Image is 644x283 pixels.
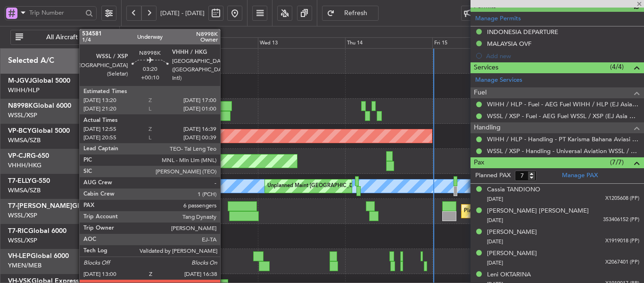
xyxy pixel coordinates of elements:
[337,10,375,17] span: Refresh
[8,203,110,209] a: T7-[PERSON_NAME]Global 7500
[83,37,170,49] div: Mon 11
[487,147,639,155] a: WSSL / XSP - Handling - Universal Aviation WSSL / XSP
[8,103,33,109] span: N8998K
[487,270,531,280] div: Leni OKTARINA
[474,122,501,133] span: Handling
[487,259,503,266] span: [DATE]
[8,128,70,134] a: VP-BCYGlobal 5000
[474,157,484,168] span: Pax
[464,204,575,218] div: Planned Maint [GEOGRAPHIC_DATA] (Seletar)
[475,76,522,85] a: Manage Services
[605,237,639,245] span: X1919018 (PP)
[345,37,432,49] div: Thu 14
[487,217,503,224] span: [DATE]
[8,153,31,159] span: VP-CJR
[322,6,379,21] button: Refresh
[8,228,66,234] a: T7-RICGlobal 6000
[25,34,99,41] span: All Aircraft
[160,9,205,17] span: [DATE] - [DATE]
[475,171,511,180] label: Planned PAX
[487,206,589,216] div: [PERSON_NAME] [PERSON_NAME]
[487,196,503,203] span: [DATE]
[8,203,72,209] span: T7-[PERSON_NAME]
[487,185,540,195] div: Cassia TANDIONO
[610,157,624,167] span: (7/7)
[29,6,83,20] input: Trip Number
[8,186,41,195] a: WMSA/SZB
[170,37,257,49] div: Tue 12
[8,236,37,245] a: WSSL/XSP
[487,228,537,237] div: [PERSON_NAME]
[562,171,598,180] a: Manage PAX
[8,161,41,170] a: VHHH/HKG
[258,37,345,49] div: Wed 13
[121,28,137,36] div: [DATE]
[605,195,639,203] span: X1205608 (PP)
[8,253,69,259] a: VH-LEPGlobal 6000
[8,103,71,109] a: N8998KGlobal 6000
[8,178,32,184] span: T7-ELLY
[487,135,639,143] a: WIHH / HLP - Handling - PT Karisma Bahana Aviasi WIHH / HLP
[8,111,37,120] a: WSSL/XSP
[267,179,494,193] div: Unplanned Maint [GEOGRAPHIC_DATA] (Sultan [PERSON_NAME] [PERSON_NAME] - Subang)
[487,112,639,120] a: WSSL / XSP - Fuel - AEG Fuel WSSL / XSP (EJ Asia Only)
[8,128,32,134] span: VP-BCY
[8,261,41,270] a: YMEN/MEB
[8,211,37,220] a: WSSL/XSP
[8,178,50,184] a: T7-ELLYG-550
[8,228,28,234] span: T7-RIC
[610,62,624,72] span: (4/4)
[8,136,41,145] a: WMSA/SZB
[8,86,40,94] a: WIHH/HLP
[474,87,487,98] span: Fuel
[487,238,503,245] span: [DATE]
[8,253,31,259] span: VH-LEP
[8,153,49,159] a: VP-CJRG-650
[8,77,32,84] span: M-JGVJ
[605,258,639,266] span: X2067401 (PP)
[487,100,639,108] a: WIHH / HLP - Fuel - AEG Fuel WIHH / HLP (EJ Asia Only)
[10,30,102,45] button: All Aircraft
[603,216,639,224] span: 353406152 (PP)
[474,62,498,73] span: Services
[8,77,70,84] a: M-JGVJGlobal 5000
[487,249,537,258] div: [PERSON_NAME]
[432,37,520,49] div: Fri 15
